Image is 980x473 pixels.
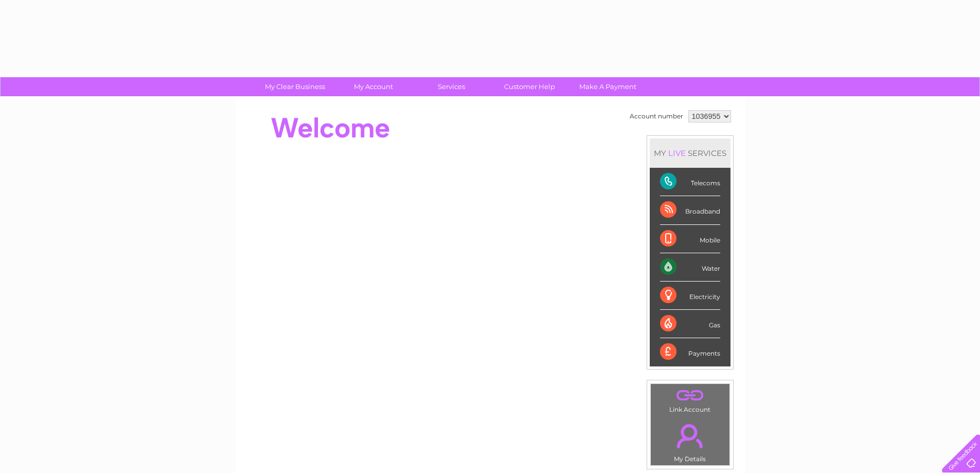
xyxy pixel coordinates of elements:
div: Water [660,253,720,282]
a: Customer Help [487,77,572,96]
div: Payments [660,338,720,366]
div: Mobile [660,225,720,253]
div: Telecoms [660,168,720,196]
a: . [653,418,727,454]
a: Services [409,77,494,96]
td: Link Account [650,383,730,416]
div: Gas [660,310,720,338]
a: My Clear Business [253,77,337,96]
a: My Account [331,77,416,96]
td: Account number [627,108,686,125]
a: . [653,387,727,405]
div: Electricity [660,282,720,310]
a: Make A Payment [565,77,650,96]
div: MY SERVICES [650,138,730,168]
div: LIVE [666,148,688,158]
td: My Details [650,415,730,466]
div: Broadband [660,196,720,224]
